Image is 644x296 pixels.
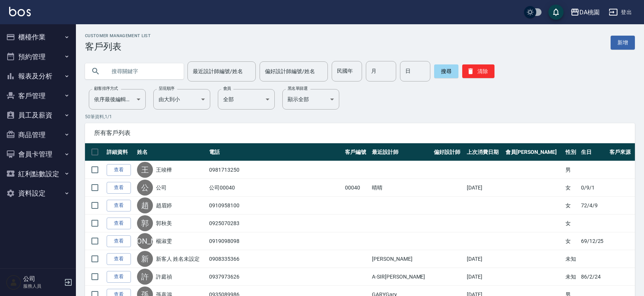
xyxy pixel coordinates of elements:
span: 所有客戶列表 [94,129,626,137]
div: 新 [137,251,153,267]
button: 客戶管理 [3,86,73,106]
td: 0908335366 [207,250,343,268]
th: 會員[PERSON_NAME] [504,143,564,161]
div: DA桃園 [579,8,600,17]
a: 趙眉婷 [156,202,172,209]
a: 查看 [107,271,131,283]
td: 女 [564,179,579,197]
a: 王竣樺 [156,166,172,174]
button: save [548,5,564,20]
div: 王 [137,162,153,178]
td: 0981713250 [207,161,343,179]
td: [DATE] [465,268,504,286]
div: 全部 [218,89,275,110]
th: 電話 [207,143,343,161]
td: [DATE] [465,179,504,197]
div: 趙 [137,197,153,213]
button: 報表及分析 [3,66,73,86]
td: 未知 [564,268,579,286]
button: 預約管理 [3,47,73,67]
div: 由大到小 [153,89,210,110]
button: 紅利點數設定 [3,164,73,184]
label: 呈現順序 [159,86,175,91]
td: 0910958100 [207,197,343,215]
input: 搜尋關鍵字 [106,61,178,81]
td: 86/2/24 [579,268,608,286]
div: 公 [137,180,153,196]
td: 0925070283 [207,215,343,232]
td: 晴晴 [370,179,432,197]
td: 女 [564,232,579,250]
div: 郭 [137,215,153,231]
img: Logo [9,7,31,16]
button: 登出 [606,5,635,19]
a: 查看 [107,164,131,176]
a: 查看 [107,253,131,265]
th: 客戶編號 [343,143,370,161]
th: 姓名 [135,143,207,161]
button: 員工及薪資 [3,105,73,125]
button: 搜尋 [434,64,458,78]
button: 商品管理 [3,125,73,145]
td: 未知 [564,250,579,268]
label: 黑名單篩選 [288,86,307,91]
th: 上次消費日期 [465,143,504,161]
a: 新增 [611,36,635,50]
a: 查看 [107,235,131,247]
p: 50 筆資料, 1 / 1 [85,113,635,120]
td: 0/9/1 [579,179,608,197]
td: 公司00040 [207,179,343,197]
h2: Customer Management List [85,33,151,38]
td: 男 [564,161,579,179]
td: 女 [564,197,579,215]
label: 顧客排序方式 [94,86,118,91]
button: 資料設定 [3,183,73,203]
p: 服務人員 [23,283,62,290]
button: 會員卡管理 [3,144,73,164]
th: 最近設計師 [370,143,432,161]
a: 新客人 姓名未設定 [156,255,200,263]
a: 查看 [107,200,131,211]
td: 72/4/9 [579,197,608,215]
div: 顯示全部 [282,89,339,110]
img: Person [6,275,21,290]
td: [PERSON_NAME] [370,250,432,268]
div: 許 [137,269,153,285]
th: 生日 [579,143,608,161]
td: 69/12/25 [579,232,608,250]
td: 0919098098 [207,232,343,250]
button: DA桃園 [567,5,603,20]
td: 00040 [343,179,370,197]
td: 0937973626 [207,268,343,286]
th: 性別 [564,143,579,161]
a: 楊淑雯 [156,237,172,245]
div: 依序最後編輯時間 [89,89,146,110]
th: 客戶來源 [608,143,635,161]
th: 詳細資料 [105,143,135,161]
td: 女 [564,215,579,232]
a: 郭秋美 [156,219,172,227]
h5: 公司 [23,275,62,283]
a: 查看 [107,218,131,229]
h3: 客戶列表 [85,41,151,52]
button: 清除 [462,64,494,78]
th: 偏好設計師 [432,143,465,161]
td: [DATE] [465,250,504,268]
button: 櫃檯作業 [3,27,73,47]
a: 公司 [156,184,167,191]
div: [PERSON_NAME] [137,233,153,249]
td: A-SIR[PERSON_NAME] [370,268,432,286]
a: 查看 [107,182,131,194]
a: 許庭禎 [156,273,172,280]
label: 會員 [223,86,231,91]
